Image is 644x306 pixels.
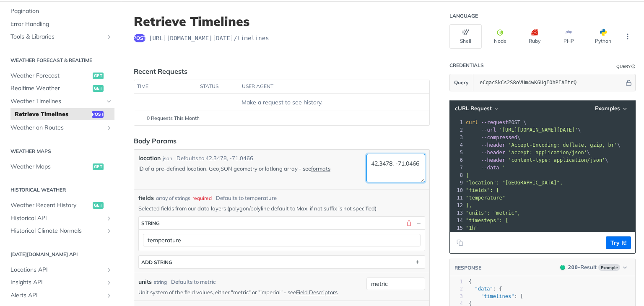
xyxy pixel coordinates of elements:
[450,134,464,141] div: 3
[6,199,114,212] a: Weather Recent Historyget
[450,171,464,179] div: 8
[450,285,463,293] div: 2
[6,82,114,95] a: Realtime Weatherget
[518,24,551,49] button: Ruby
[450,187,464,194] div: 10
[587,24,619,49] button: Python
[450,74,473,91] button: Query
[6,264,114,276] a: Locations APIShow subpages for Locations API
[450,164,464,171] div: 7
[450,141,464,149] div: 4
[10,33,104,41] span: Tools & Libraries
[450,156,464,164] div: 6
[621,30,634,43] button: More Languages
[466,172,469,178] span: {
[156,194,190,202] div: array of strings
[450,217,464,224] div: 14
[631,65,636,69] i: Information
[10,214,104,223] span: Historical API
[192,194,212,202] div: required
[141,220,160,226] div: string
[6,225,114,237] a: Historical Climate NormalsShow subpages for Historical Climate Normals
[508,150,587,156] span: 'accept: application/json'
[466,218,508,223] span: "timesteps": [
[197,80,239,93] th: status
[466,157,608,163] span: \
[6,212,114,225] a: Historical APIShow subpages for Historical API
[450,293,463,300] div: 3
[171,278,216,286] div: Defaults to metric
[10,163,91,171] span: Weather Maps
[10,124,104,132] span: Weather on Routes
[475,74,624,91] input: apikey
[595,105,620,112] span: Examples
[481,293,514,299] span: "timelines"
[6,251,114,258] h2: [DATE][DOMAIN_NAME] API
[138,277,152,286] label: units
[10,20,112,29] span: Error Handling
[469,286,502,292] span: : {
[606,236,631,249] button: Try It!
[239,80,413,93] th: user agent
[106,124,112,131] button: Show subpages for Weather on Routes
[138,288,363,296] p: Unit system of the field values, either "metric" or "imperial" - see
[10,266,104,274] span: Locations API
[469,279,472,285] span: {
[139,256,425,268] button: ADD string
[450,224,464,232] div: 15
[592,104,631,113] button: Examples
[450,149,464,156] div: 5
[450,179,464,187] div: 9
[138,194,154,202] span: fields
[311,165,330,172] a: formats
[450,126,464,134] div: 2
[466,187,499,193] span: "fields": [
[93,163,104,170] span: get
[6,161,114,173] a: Weather Mapsget
[106,292,112,299] button: Show subpages for Alerts API
[6,148,114,155] h2: Weather Maps
[598,264,620,271] span: Example
[6,5,114,18] a: Pagination
[466,195,505,201] span: "temperature"
[450,209,464,217] div: 13
[466,119,478,125] span: curl
[624,78,633,87] button: Hide
[616,63,636,70] div: QueryInformation
[499,127,578,133] span: '[URL][DOMAIN_NAME][DATE]'
[134,66,187,76] div: Recent Requests
[553,24,585,49] button: PHP
[502,165,505,171] span: '
[454,236,466,249] button: Copy to clipboard
[6,122,114,134] a: Weather on RoutesShow subpages for Weather on Routes
[177,154,253,163] div: Defaults to 42.3478, -71.0466
[106,228,112,234] button: Show subpages for Historical Climate Normals
[475,286,493,292] span: "data"
[106,34,112,40] button: Show subpages for Tools & Libraries
[481,150,505,156] span: --header
[466,210,520,216] span: "units": "metric",
[93,202,104,209] span: get
[10,97,104,106] span: Weather Timelines
[449,24,482,49] button: Shell
[481,135,517,140] span: --compressed
[508,142,617,148] span: 'Accept-Encoding: deflate, gzip, br'
[138,98,426,107] div: Make a request to see history.
[147,114,200,122] span: 0 Requests This Month
[10,72,91,80] span: Weather Forecast
[134,34,145,42] span: post
[93,85,104,92] span: get
[106,98,112,105] button: Hide subpages for Weather Timelines
[6,186,114,194] h2: Historical Weather
[481,127,496,133] span: --url
[106,215,112,222] button: Show subpages for Historical API
[141,259,172,265] div: ADD string
[154,278,167,286] div: string
[568,263,597,272] div: - Result
[481,165,499,171] span: --data
[6,18,114,31] a: Error Handling
[6,31,114,43] a: Tools & LibrariesShow subpages for Tools & Libraries
[481,142,505,148] span: --header
[106,267,112,273] button: Show subpages for Locations API
[134,136,177,146] div: Body Params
